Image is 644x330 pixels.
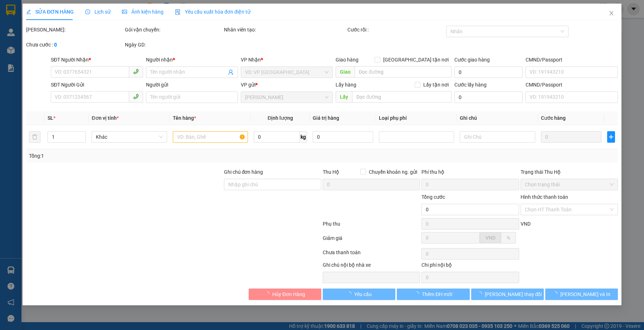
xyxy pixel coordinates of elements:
span: clock-circle [85,9,90,14]
span: [GEOGRAPHIC_DATA] tận nơi [380,56,452,64]
button: [PERSON_NAME] thay đổi [471,289,544,300]
span: Cư Kuin [245,92,328,103]
div: [PERSON_NAME]: [26,26,123,34]
label: Hình thức thanh toán [521,194,568,200]
label: Cước lấy hàng [454,82,487,88]
span: user-add [228,69,234,75]
span: SỬA ĐƠN HÀNG [26,9,74,15]
input: Dọc đường [352,91,452,103]
span: Ảnh kiện hàng [122,9,164,15]
span: Chọn trạng thái [525,179,614,190]
div: CMND/Passport [526,81,618,89]
div: Chưa cước : [26,41,123,49]
span: Lấy [336,91,352,103]
span: Lấy tận nơi [420,81,452,89]
span: VP Nhận [241,57,261,63]
span: Giá trị hàng [313,115,339,121]
span: Tên hàng [173,115,196,121]
div: Chưa thanh toán [322,248,421,261]
button: Yêu cầu [323,289,395,300]
button: [PERSON_NAME] và In [545,289,618,300]
span: Khác [96,132,162,142]
span: Hủy Đơn Hàng [272,290,305,298]
span: Giao [336,66,355,78]
label: Ghi chú đơn hàng [224,169,263,175]
div: Người gửi [146,81,238,89]
span: down [80,138,84,142]
span: Yêu cầu xuất hóa đơn điện tử [175,9,250,15]
button: delete [29,131,40,143]
input: Ghi Chú [460,131,535,143]
th: Ghi chú [457,111,538,125]
th: Loại phụ phí [376,111,457,125]
div: Giảm giá [322,234,421,247]
span: Đơn vị tính [92,115,118,121]
input: 0 [541,131,601,143]
button: Thêm ĐH mới [397,289,469,300]
input: Cước lấy hàng [454,92,523,103]
span: Thêm ĐH mới [422,290,452,298]
button: Hủy Đơn Hàng [249,289,321,300]
span: up [80,133,84,137]
span: close [609,10,614,16]
span: Thu Hộ [323,169,339,175]
span: VND [486,235,496,241]
span: phone [133,94,139,99]
img: icon [175,9,181,15]
div: Người nhận [146,56,238,64]
span: Lấy hàng [336,82,356,88]
div: SĐT Người Nhận [51,56,143,64]
span: Định lượng [268,115,293,121]
span: [PERSON_NAME] thay đổi [485,290,542,298]
button: plus [607,131,615,143]
button: Close [601,4,621,24]
input: VD: Bàn, Ghế [173,131,248,143]
div: VP gửi [241,81,333,89]
div: Gói vận chuyển: [125,26,222,34]
span: kg [300,131,307,143]
span: % [507,235,510,241]
span: VND [521,221,531,227]
div: Phí thu hộ [421,168,519,179]
span: Giao hàng [336,57,358,63]
div: Ghi chú nội bộ nhà xe [323,261,420,272]
div: Cước rồi : [347,26,445,34]
span: picture [122,9,127,14]
span: loading [346,291,354,296]
div: Tổng: 1 [29,152,249,160]
span: Decrease Value [78,137,86,142]
div: Chi phí nội bộ [421,261,519,272]
span: Chuyển khoản ng. gửi [366,168,420,176]
span: phone [133,69,139,74]
div: Phụ thu [322,220,421,232]
span: loading [477,291,485,296]
span: Lịch sử [85,9,111,15]
span: Tổng cước [421,194,445,200]
span: plus [608,134,615,140]
label: Cước giao hàng [454,57,490,63]
span: Increase Value [78,132,86,137]
input: Ghi chú đơn hàng [224,179,321,190]
div: Ngày GD: [125,41,222,49]
span: loading [414,291,422,296]
span: Yêu cầu [354,290,372,298]
span: [PERSON_NAME] và In [560,290,610,298]
input: Dọc đường [355,66,452,78]
span: loading [552,291,560,296]
span: Cước hàng [541,115,566,121]
div: Nhân viên tạo: [224,26,346,34]
span: SL [48,115,53,121]
span: edit [26,9,31,14]
div: CMND/Passport [526,56,618,64]
div: SĐT Người Gửi [51,81,143,89]
b: 0 [54,42,57,48]
input: Cước giao hàng [454,67,523,78]
span: loading [264,291,272,296]
div: Trạng thái Thu Hộ [521,168,618,176]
